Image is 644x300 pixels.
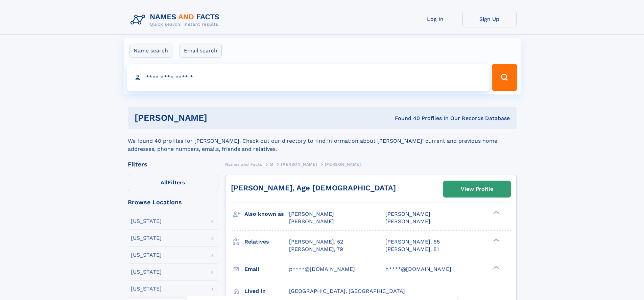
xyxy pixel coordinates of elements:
[180,44,222,58] label: Email search
[161,179,168,186] span: All
[301,115,510,122] div: Found 40 Profiles In Our Records Database
[461,181,493,197] div: View Profile
[128,129,517,153] div: We found 40 profiles for [PERSON_NAME]. Check out our directory to find information about [PERSON...
[128,11,225,29] img: Logo Names and Facts
[492,64,517,91] button: Search Button
[128,175,218,191] label: Filters
[270,160,273,168] a: M
[385,246,439,253] a: [PERSON_NAME], 81
[128,161,218,167] div: Filters
[492,265,500,270] div: ❯
[281,162,317,167] span: [PERSON_NAME]
[462,11,517,27] a: Sign Up
[408,11,462,27] a: Log In
[270,162,273,167] span: M
[135,114,301,122] h1: [PERSON_NAME]
[244,285,289,297] h3: Lived in
[385,211,430,217] span: [PERSON_NAME]
[231,184,396,192] a: [PERSON_NAME], Age [DEMOGRAPHIC_DATA]
[281,160,317,168] a: [PERSON_NAME]
[385,218,430,225] span: [PERSON_NAME]
[289,238,343,246] a: [PERSON_NAME], 52
[289,288,405,294] span: [GEOGRAPHIC_DATA], [GEOGRAPHIC_DATA]
[289,218,334,225] span: [PERSON_NAME]
[131,286,162,292] div: [US_STATE]
[385,238,440,246] a: [PERSON_NAME], 65
[127,64,489,91] input: search input
[325,162,361,167] span: [PERSON_NAME]
[444,181,510,197] a: View Profile
[131,235,162,241] div: [US_STATE]
[131,218,162,224] div: [US_STATE]
[129,44,172,58] label: Name search
[244,236,289,248] h3: Relatives
[128,199,218,205] div: Browse Locations
[289,246,343,253] a: [PERSON_NAME], 79
[289,211,334,217] span: [PERSON_NAME]
[131,252,162,258] div: [US_STATE]
[244,263,289,275] h3: Email
[492,210,500,215] div: ❯
[244,208,289,220] h3: Also known as
[492,238,500,242] div: ❯
[131,269,162,275] div: [US_STATE]
[225,160,262,168] a: Names and Facts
